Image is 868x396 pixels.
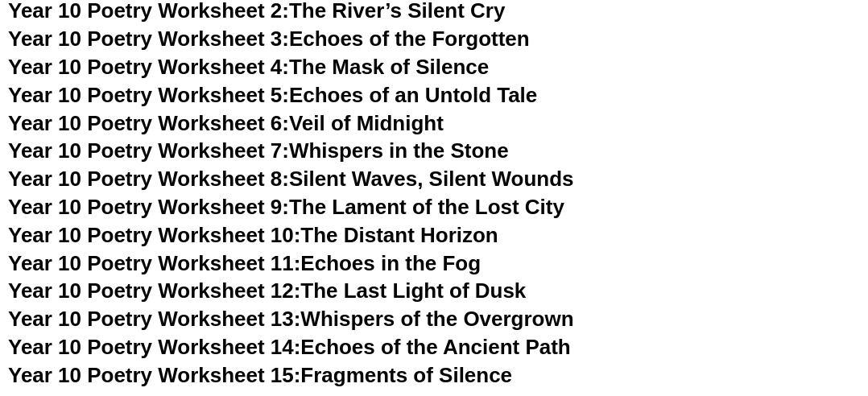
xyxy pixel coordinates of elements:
[8,251,481,275] a: Year 10 Poetry Worksheet 11:Echoes in the Fog
[8,363,301,387] span: Year 10 Poetry Worksheet 15:
[8,195,564,219] a: Year 10 Poetry Worksheet 9:The Lament of the Lost City
[8,335,301,359] span: Year 10 Poetry Worksheet 14:
[8,251,301,275] span: Year 10 Poetry Worksheet 11:
[8,27,289,51] span: Year 10 Poetry Worksheet 3:
[600,215,868,396] iframe: Chat Widget
[8,335,571,359] a: Year 10 Poetry Worksheet 14:Echoes of the Ancient Path
[8,111,444,135] a: Year 10 Poetry Worksheet 6:Veil of Midnight
[8,83,538,107] a: Year 10 Poetry Worksheet 5:Echoes of an Untold Tale
[8,55,489,79] a: Year 10 Poetry Worksheet 4:The Mask of Silence
[8,55,289,79] span: Year 10 Poetry Worksheet 4:
[8,27,530,51] a: Year 10 Poetry Worksheet 3:Echoes of the Forgotten
[8,111,289,135] span: Year 10 Poetry Worksheet 6:
[8,138,289,163] span: Year 10 Poetry Worksheet 7:
[8,223,301,247] span: Year 10 Poetry Worksheet 10:
[8,278,301,303] span: Year 10 Poetry Worksheet 12:
[8,167,574,191] a: Year 10 Poetry Worksheet 8:Silent Waves, Silent Wounds
[8,278,527,303] a: Year 10 Poetry Worksheet 12:The Last Light of Dusk
[8,167,289,191] span: Year 10 Poetry Worksheet 8:
[8,195,289,219] span: Year 10 Poetry Worksheet 9:
[8,307,301,331] span: Year 10 Poetry Worksheet 13:
[8,138,509,163] a: Year 10 Poetry Worksheet 7:Whispers in the Stone
[8,363,512,387] a: Year 10 Poetry Worksheet 15:Fragments of Silence
[8,307,574,331] a: Year 10 Poetry Worksheet 13:Whispers of the Overgrown
[8,83,289,107] span: Year 10 Poetry Worksheet 5:
[8,223,498,247] a: Year 10 Poetry Worksheet 10:The Distant Horizon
